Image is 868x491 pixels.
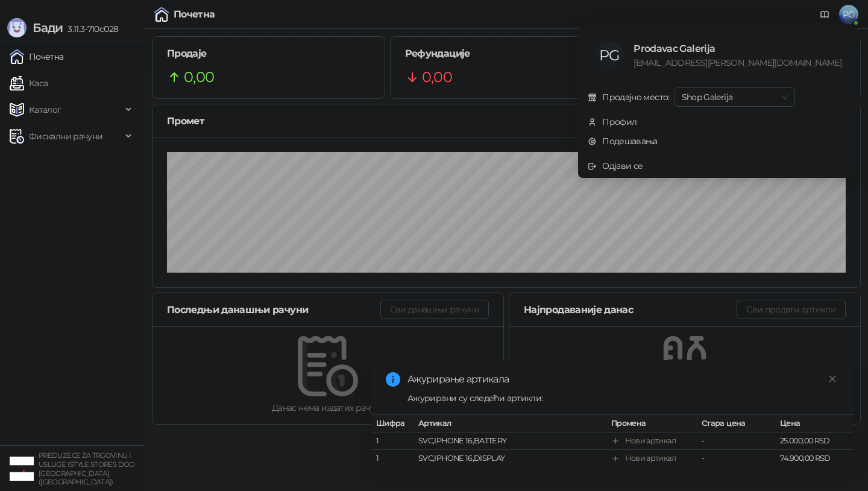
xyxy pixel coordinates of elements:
span: 0,00 [184,66,214,89]
span: Бади [33,21,63,35]
th: Стара цена [697,415,775,432]
td: SVC,IPHONE 16,BATTERY [414,432,606,450]
td: 1 [371,432,414,450]
span: PG [595,41,624,70]
div: Почетна [174,10,215,19]
button: Сви продати артикли [737,300,846,319]
div: Профил [602,115,637,128]
span: close [828,375,837,383]
td: - [697,450,775,467]
span: info-circle [386,372,400,387]
button: Сви данашњи рачуни [380,300,489,319]
a: Документација [815,5,834,24]
div: Продајно место: [602,90,669,104]
td: 25.000,00 RSD [775,432,854,450]
th: Промена [606,415,697,432]
th: Цена [775,415,854,432]
a: Close [826,372,839,385]
span: Фискални рачуни [29,124,102,148]
th: Артикал [414,415,606,432]
div: Одјави се [602,159,643,173]
span: Каталог [29,98,61,122]
span: Shop Galerija [682,88,788,106]
img: Logo [7,18,27,37]
td: SVC,IPHONE 16,DISPLAY [414,450,606,467]
a: Каса [10,71,48,95]
span: 0,00 [422,66,452,89]
a: Почетна [10,45,64,69]
div: Данас нема издатих рачуна [172,401,484,414]
span: PG [839,5,858,24]
div: Промет [167,113,846,128]
div: [EMAIL_ADDRESS][PERSON_NAME][DOMAIN_NAME] [634,56,841,69]
td: - [697,432,775,450]
div: Нови артикал [625,435,676,447]
h5: Рефундације [405,46,608,61]
div: Ажурирани су следећи артикли: [407,391,839,405]
td: 1 [371,450,414,467]
img: 64x64-companyLogo-77b92cf4-9946-4f36-9751-bf7bb5fd2c7d.png [10,457,34,481]
td: 74.900,00 RSD [775,450,854,467]
a: Подешавања [588,136,658,147]
small: PREDUZEĆE ZA TRGOVINU I USLUGE ISTYLE STORES DOO [GEOGRAPHIC_DATA] ([GEOGRAPHIC_DATA]) [39,451,135,486]
div: Ажурирање артикала [407,372,839,387]
h5: Продаје [167,46,370,61]
span: 3.11.3-710c028 [63,24,118,34]
div: Нови артикал [625,452,676,464]
th: Шифра [371,415,414,432]
div: Prodavac Galerija [634,41,841,56]
div: Последњи данашњи рачуни [167,302,380,317]
div: Најпродаваније данас [524,302,737,317]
